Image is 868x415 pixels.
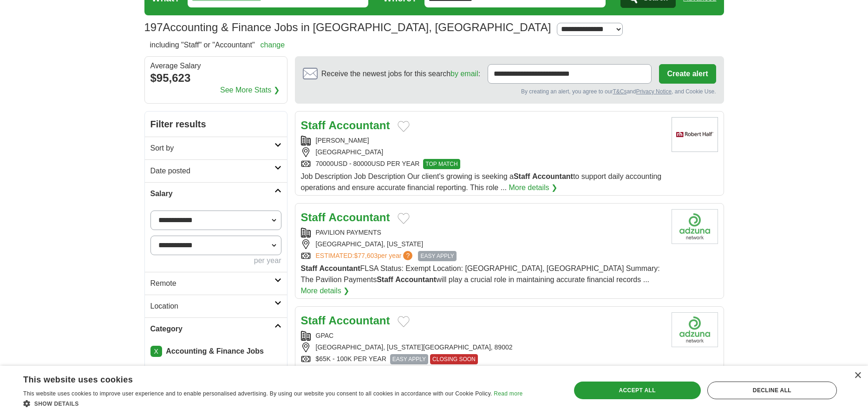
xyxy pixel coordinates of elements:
div: By creating an alert, you agree to our and , and Cookie Use. [303,87,716,96]
a: Read more, opens a new window [494,390,522,397]
span: EASY APPLY [390,354,428,364]
h2: Location [150,301,274,312]
div: [GEOGRAPHIC_DATA] [301,147,664,157]
div: Accept all [574,382,701,399]
strong: Accounting & Finance Jobs [166,347,264,355]
strong: Accountant [532,172,573,180]
div: per year [150,255,281,266]
img: Company logo [672,209,718,244]
div: GPAC [301,331,664,341]
a: Date posted [145,159,287,182]
h2: Filter results [145,112,287,137]
a: Category [145,317,287,340]
strong: Staff [514,172,530,180]
a: X [150,346,162,357]
img: Robert Half logo [672,117,718,152]
span: ? [403,251,412,260]
strong: Accountant [320,264,360,272]
h2: including "Staff" or "Accountant" [150,40,285,51]
a: Privacy Notice [636,88,672,95]
div: This website uses cookies [23,371,499,385]
div: Close [854,372,861,379]
span: CLOSING SOON [430,354,478,364]
a: Salary [145,182,287,205]
a: See More Stats ❯ [220,85,280,96]
div: $65K - 100K PER YEAR [301,354,664,364]
span: TOP MATCH [423,159,460,169]
a: Remote [145,272,287,295]
strong: Accountant [329,211,390,224]
a: Staff Accountant [301,211,390,224]
span: Show details [34,401,79,407]
a: Sort by [145,137,287,159]
a: change [261,41,285,49]
a: ESTIMATED:$77,603per year? [316,251,415,261]
span: FLSA Status: Exempt Location: [GEOGRAPHIC_DATA], [GEOGRAPHIC_DATA] Summary: The Pavilion Payments... [301,264,660,283]
span: 197 [144,19,163,36]
strong: Staff [301,314,326,327]
div: PAVILION PAYMENTS [301,228,664,237]
h2: Salary [150,188,274,199]
h1: Accounting & Finance Jobs in [GEOGRAPHIC_DATA], [GEOGRAPHIC_DATA] [144,21,551,33]
img: Company logo [672,312,718,347]
a: Location [145,295,287,317]
strong: Accountant [329,119,390,132]
a: Staff Accountant [301,314,390,327]
div: 70000USD - 80000USD PER YEAR [301,159,664,169]
a: [PERSON_NAME] [316,137,369,144]
strong: Staff [377,276,393,283]
button: Create alert [659,64,716,84]
strong: Accountant [329,314,390,327]
h2: Sort by [150,143,274,154]
button: Add to favorite jobs [398,213,410,224]
strong: Accountant [395,276,436,283]
a: More details ❯ [509,182,557,193]
a: T&Cs [613,88,627,95]
a: by email [450,70,478,78]
h2: Date posted [150,165,274,177]
div: Average Salary [150,62,281,70]
div: [GEOGRAPHIC_DATA], [US_STATE] [301,239,664,249]
span: Receive the newest jobs for this search : [321,68,480,79]
strong: Staff [301,211,326,224]
strong: Staff [301,264,318,272]
span: This website uses cookies to improve user experience and to enable personalised advertising. By u... [23,390,492,397]
div: [GEOGRAPHIC_DATA], [US_STATE][GEOGRAPHIC_DATA], 89002 [301,343,664,352]
button: Add to favorite jobs [398,316,410,327]
strong: Staff [301,119,326,132]
a: Staff Accountant [301,119,390,132]
a: More details ❯ [301,285,350,296]
button: Add to favorite jobs [398,121,410,132]
h2: Category [150,323,274,335]
span: EASY APPLY [418,251,456,261]
div: Decline all [707,382,837,399]
div: Show details [23,399,522,408]
div: $95,623 [150,70,281,86]
span: $77,603 [354,252,378,259]
h2: Remote [150,278,274,289]
span: Job Description Job Description Our client's growing is seeking a to support daily accounting ope... [301,172,662,191]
